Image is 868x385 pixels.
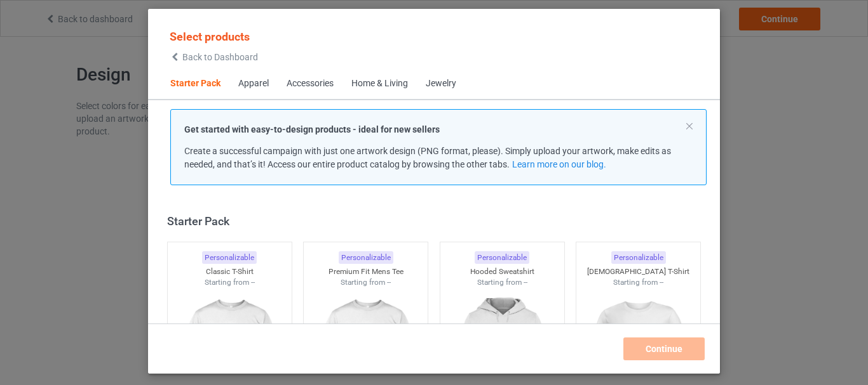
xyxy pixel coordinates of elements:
strong: Get started with easy-to-design products - ideal for new sellers [184,124,440,134]
span: Back to Dashboard [182,52,258,62]
div: Starting from -- [168,277,292,288]
div: Classic T-Shirt [168,266,292,277]
div: Starting from -- [576,277,700,288]
div: Starting from -- [304,277,428,288]
div: Personalizable [202,251,257,264]
div: Starter Pack [167,214,707,228]
div: Starting from -- [440,277,564,288]
div: Hooded Sweatshirt [440,266,564,277]
div: Jewelry [426,77,456,90]
span: Starter Pack [161,69,229,99]
span: Create a successful campaign with just one artwork design (PNG format, please). Simply upload you... [184,146,671,169]
div: Home & Living [351,77,408,90]
span: Select products [170,30,250,43]
a: Learn more on our blog. [512,159,606,169]
div: Accessories [287,77,334,90]
div: Personalizable [339,251,393,264]
div: Personalizable [611,251,666,264]
div: Premium Fit Mens Tee [304,266,428,277]
div: [DEMOGRAPHIC_DATA] T-Shirt [576,266,700,277]
div: Personalizable [475,251,529,264]
div: Apparel [238,77,269,90]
